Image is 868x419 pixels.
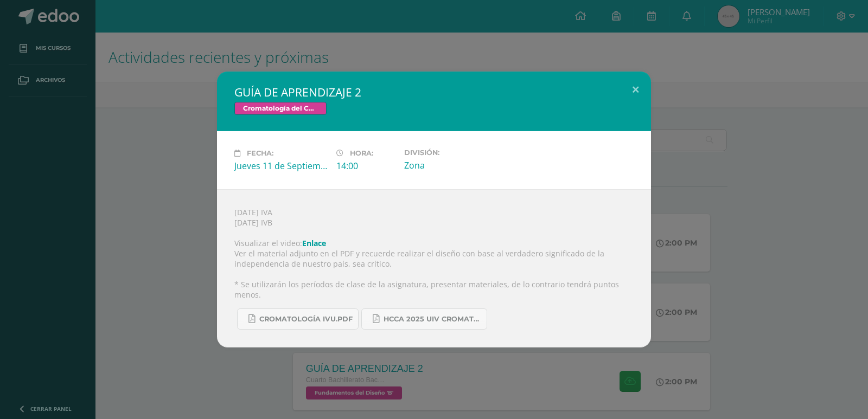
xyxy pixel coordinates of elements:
[234,102,327,115] span: Cromatología del Color
[234,85,634,100] h2: GUÍA DE APRENDIZAJE 2
[620,72,651,108] button: Close (Esc)
[237,308,359,330] a: CROMATOLOGÍA IVU.pdf
[259,315,353,324] span: CROMATOLOGÍA IVU.pdf
[234,160,328,172] div: Jueves 11 de Septiembre
[404,159,497,171] div: Zona
[384,315,481,324] span: HCCA 2025 UIV CROMATOLOGÍA DEL COLOR.docx.pdf
[247,149,273,157] span: Fecha:
[350,149,373,157] span: Hora:
[336,160,395,172] div: 14:00
[361,308,487,330] a: HCCA 2025 UIV CROMATOLOGÍA DEL COLOR.docx.pdf
[404,149,497,157] label: División:
[302,238,326,248] a: Enlace
[217,189,651,347] div: [DATE] IVA [DATE] IVB Visualizar el video: Ver el material adjunto en el PDF y recuerde realizar ...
